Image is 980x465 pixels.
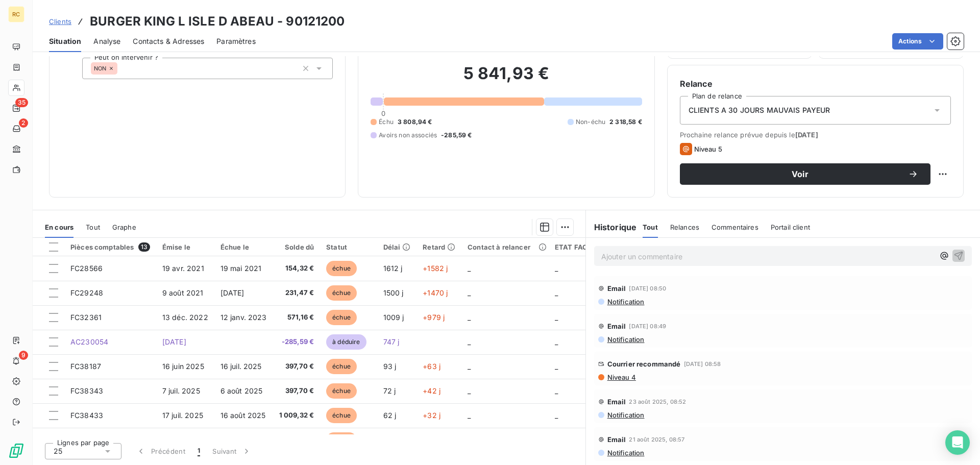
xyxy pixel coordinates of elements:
img: Logo LeanPay [8,443,24,459]
span: FC38187 [70,362,101,371]
span: Contacts & Adresses [133,36,204,46]
span: Portail client [771,223,810,231]
span: échue [326,285,357,301]
span: Notification [606,449,645,457]
h6: Relance [680,78,951,90]
span: échue [326,310,357,325]
div: Pièces comptables [70,242,150,252]
span: 1612 j [383,264,403,273]
span: Analyse [93,36,120,46]
input: Ajouter une valeur [117,64,126,73]
span: 16 juil. 2025 [220,362,262,371]
span: 93 j [383,362,397,371]
span: 17 juil. 2025 [162,411,203,420]
span: 62 j [383,411,397,420]
span: Voir [692,170,908,178]
span: 35 [15,98,28,107]
span: _ [555,411,558,420]
span: +42 j [423,386,440,395]
span: 6 août 2025 [220,386,263,395]
span: _ [468,313,471,322]
button: Actions [892,33,943,50]
span: [DATE] 08:58 [684,361,721,367]
span: échue [326,408,357,423]
span: Graphe [112,223,136,231]
span: Niveau 4 [606,373,636,381]
span: _ [555,264,558,273]
div: Statut [326,243,371,251]
span: FC32361 [70,313,102,322]
span: 16 juin 2025 [162,362,204,371]
span: FC29248 [70,288,103,297]
span: Niveau 5 [694,145,722,153]
span: Paramètres [216,36,256,46]
span: Relances [670,223,699,231]
span: 1 009,32 € [279,410,314,421]
span: 13 [138,242,150,252]
span: +32 j [423,411,440,420]
span: _ [555,337,558,346]
span: Notification [606,411,645,419]
span: _ [555,313,558,322]
span: 397,70 € [279,386,314,396]
a: Clients [49,16,71,27]
span: 23 août 2025, 08:52 [629,399,686,405]
span: _ [468,337,471,346]
span: _ [468,411,471,420]
span: +1470 j [423,288,448,297]
span: 72 j [383,386,396,395]
span: FC38433 [70,411,103,420]
span: 9 août 2021 [162,288,204,297]
span: Commentaires [712,223,758,231]
span: 154,32 € [279,263,314,274]
span: 7 juil. 2025 [162,386,200,395]
span: à déduire [326,334,366,350]
span: 571,16 € [279,312,314,323]
span: 13 déc. 2022 [162,313,208,322]
span: _ [468,264,471,273]
div: RC [8,6,24,22]
button: Suivant [206,440,258,462]
span: 2 318,58 € [609,117,642,127]
span: [DATE] [162,337,186,346]
span: 1 [198,446,200,456]
span: 231,47 € [279,288,314,298]
div: Échue le [220,243,267,251]
span: Échu [379,117,394,127]
div: ETAT FACTURE CHEZ LE CLIENT [555,243,663,251]
span: [DATE] [795,131,818,139]
span: échue [326,383,357,399]
span: +979 j [423,313,445,322]
h6: Historique [586,221,637,233]
span: Non-échu [576,117,605,127]
div: Solde dû [279,243,314,251]
span: 25 [54,446,62,456]
button: 1 [191,440,206,462]
span: 12 janv. 2023 [220,313,267,322]
span: _ [555,362,558,371]
span: [DATE] 08:50 [629,285,666,291]
span: Email [607,398,626,406]
span: 747 j [383,337,400,346]
span: +63 j [423,362,440,371]
span: Avoirs non associés [379,131,437,140]
span: Email [607,322,626,330]
span: FC38343 [70,386,103,395]
span: Situation [49,36,81,46]
span: Email [607,435,626,444]
span: 397,70 € [279,361,314,372]
span: _ [468,386,471,395]
span: Notification [606,335,645,344]
span: 9 [19,351,28,360]
span: +1582 j [423,264,448,273]
span: échue [326,432,357,448]
span: échue [326,359,357,374]
button: Précédent [130,440,191,462]
span: _ [468,288,471,297]
span: AC230054 [70,337,108,346]
span: 16 août 2025 [220,411,266,420]
span: -285,59 € [279,337,314,347]
span: En cours [45,223,73,231]
span: [DATE] [220,288,244,297]
span: Tout [643,223,658,231]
